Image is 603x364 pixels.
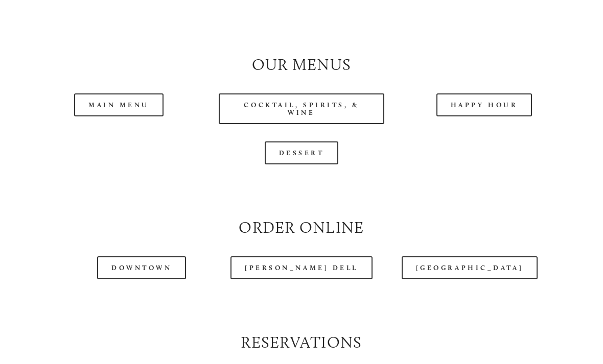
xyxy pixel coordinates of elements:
a: Dessert [265,141,339,164]
a: Happy Hour [436,93,532,116]
a: [GEOGRAPHIC_DATA] [402,256,538,279]
a: Main Menu [74,93,164,116]
a: [PERSON_NAME] Dell [230,256,373,279]
a: Cocktail, Spirits, & Wine [219,93,384,124]
h2: Our Menus [36,54,567,76]
a: Downtown [97,256,186,279]
h2: Reservations [36,331,567,354]
h2: Order Online [36,216,567,239]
